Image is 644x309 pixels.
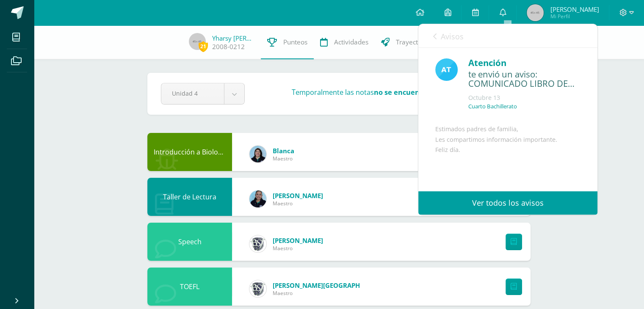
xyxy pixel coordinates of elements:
div: te envió un aviso: COMUNICADO LIBRO DE ALQUILER [468,69,580,89]
span: 21 [199,41,208,52]
span: Unidad 4 [172,83,213,103]
span: [PERSON_NAME] [550,5,599,14]
span: Mi Perfil [550,13,599,20]
div: Speech [147,223,232,261]
a: Punteos [261,25,314,59]
img: 9fc725f787f6a993fc92a288b7a8b70c.png [435,58,458,81]
span: Maestro [273,290,374,297]
a: [PERSON_NAME] [273,236,323,245]
a: Yharsy [PERSON_NAME] [212,34,254,42]
img: 45x45 [527,4,544,21]
span: Punteos [283,38,307,47]
div: TOEFL [147,268,232,306]
a: Blanca [273,146,294,155]
span: Avisos [441,31,464,41]
p: Cuarto Bachillerato [468,103,517,110]
div: Atención [468,56,580,69]
span: Maestro [273,200,323,207]
strong: no se encuentran disponibles [374,88,475,97]
img: 16c3d0cd5e8cae4aecb86a0a5c6f5782.png [249,280,266,297]
a: Unidad 4 [161,83,244,104]
div: Taller de Lectura [147,178,232,216]
a: Trayectoria [375,25,436,59]
div: Estimados padres de familia, Les compartimos información importante. Feliz día. [435,124,580,244]
span: Maestro [273,245,323,252]
span: Maestro [273,155,294,162]
img: cf0f0e80ae19a2adee6cb261b32f5f36.png [249,235,266,252]
img: 45x45 [189,33,206,50]
div: Octubre 13 [468,94,580,102]
span: Actividades [334,38,368,47]
a: Actividades [314,25,375,59]
div: Introducción a Biología [147,133,232,171]
img: 9587b11a6988a136ca9b298a8eab0d3f.png [249,190,266,207]
h3: Temporalmente las notas . [292,88,477,97]
span: Trayectoria [396,38,430,47]
img: 6df1b4a1ab8e0111982930b53d21c0fa.png [249,146,266,163]
a: Ver todos los avisos [418,191,597,215]
a: [PERSON_NAME][GEOGRAPHIC_DATA] [273,281,374,290]
a: [PERSON_NAME] [273,191,323,200]
a: 2008-0212 [212,42,245,51]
